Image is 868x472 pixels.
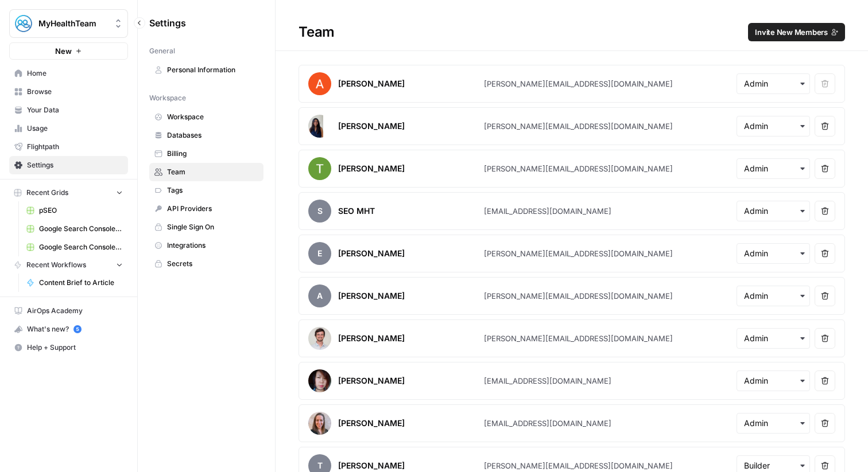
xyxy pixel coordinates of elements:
div: SEO MHT [338,205,375,217]
img: avatar [308,369,331,392]
span: Flightpath [27,142,123,152]
button: What's new? 5 [9,320,128,338]
div: [PERSON_NAME] [338,460,405,471]
img: avatar [308,115,323,138]
img: MyHealthTeam Logo [13,13,34,34]
a: Settings [9,156,128,174]
button: Workspace: MyHealthTeam [9,9,128,38]
span: API Providers [167,204,258,214]
div: [PERSON_NAME][EMAIL_ADDRESS][DOMAIN_NAME] [484,248,673,259]
div: [EMAIL_ADDRESS][DOMAIN_NAME] [484,375,611,387]
button: Invite New Members [748,23,845,41]
div: [PERSON_NAME] [338,120,405,132]
span: S [308,200,331,223]
span: Invite New Members [755,26,828,38]
input: Admin [744,418,803,429]
a: AirOps Academy [9,302,128,320]
div: [PERSON_NAME] [338,78,405,89]
span: Databases [167,130,258,141]
div: Team [276,23,868,41]
span: MyHealthTeam [38,18,108,29]
span: Billing [167,149,258,159]
a: Personal Information [149,61,263,79]
img: avatar [308,72,331,95]
span: Team [167,167,258,177]
img: avatar [308,412,331,435]
a: Content Brief to Article [21,274,128,292]
a: Google Search Console - [URL][DOMAIN_NAME] [21,238,128,256]
span: Content Brief to Article [39,278,123,288]
button: New [9,42,128,60]
img: avatar [308,157,331,180]
a: Secrets [149,255,263,273]
div: [PERSON_NAME] [338,333,405,344]
div: What's new? [10,321,127,338]
span: Recent Workflows [26,260,86,270]
input: Admin [744,375,803,387]
a: Single Sign On [149,218,263,236]
img: avatar [308,327,331,350]
span: AirOps Academy [27,306,123,316]
span: Help + Support [27,342,123,353]
span: Usage [27,123,123,134]
div: [PERSON_NAME][EMAIL_ADDRESS][DOMAIN_NAME] [484,78,673,89]
a: Databases [149,126,263,145]
div: [EMAIL_ADDRESS][DOMAIN_NAME] [484,418,611,429]
span: Google Search Console - [URL][DOMAIN_NAME] [39,224,123,234]
span: Your Data [27,105,123,115]
a: Billing [149,145,263,163]
a: API Providers [149,200,263,218]
span: Single Sign On [167,222,258,232]
span: A [308,284,331,307]
div: [PERSON_NAME] [338,248,405,259]
text: 5 [76,326,79,332]
div: [PERSON_NAME][EMAIL_ADDRESS][DOMAIN_NAME] [484,120,673,132]
span: Integrations [167,240,258,251]
span: Workspace [167,112,258,122]
div: [PERSON_NAME] [338,163,405,174]
div: [PERSON_NAME][EMAIL_ADDRESS][DOMAIN_NAME] [484,333,673,344]
span: Settings [149,16,186,30]
span: General [149,46,175,56]
div: [PERSON_NAME] [338,290,405,302]
a: Tags [149,181,263,200]
a: Home [9,64,128,83]
a: pSEO [21,201,128,220]
button: Recent Workflows [9,256,128,274]
div: [PERSON_NAME][EMAIL_ADDRESS][DOMAIN_NAME] [484,163,673,174]
span: Secrets [167,259,258,269]
span: Recent Grids [26,188,68,198]
span: Personal Information [167,65,258,75]
span: Home [27,68,123,79]
input: Admin [744,163,803,174]
input: Admin [744,290,803,302]
span: New [55,45,72,57]
div: [PERSON_NAME][EMAIL_ADDRESS][DOMAIN_NAME] [484,290,673,302]
input: Admin [744,120,803,132]
span: Browse [27,87,123,97]
button: Help + Support [9,338,128,357]
span: Tags [167,185,258,196]
span: Settings [27,160,123,170]
input: Admin [744,333,803,344]
span: Workspace [149,93,186,103]
input: Admin [744,78,803,89]
a: Team [149,163,263,181]
div: [PERSON_NAME] [338,375,405,387]
span: Google Search Console - [URL][DOMAIN_NAME] [39,242,123,252]
a: Integrations [149,236,263,255]
a: Your Data [9,101,128,119]
a: Google Search Console - [URL][DOMAIN_NAME] [21,220,128,238]
button: Recent Grids [9,184,128,201]
span: E [308,242,331,265]
a: Workspace [149,108,263,126]
span: pSEO [39,205,123,216]
input: Admin [744,248,803,259]
a: 5 [73,325,82,333]
div: [PERSON_NAME][EMAIL_ADDRESS][DOMAIN_NAME] [484,460,673,471]
div: [EMAIL_ADDRESS][DOMAIN_NAME] [484,205,611,217]
div: [PERSON_NAME] [338,418,405,429]
input: Admin [744,205,803,217]
a: Browse [9,83,128,101]
a: Usage [9,119,128,138]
